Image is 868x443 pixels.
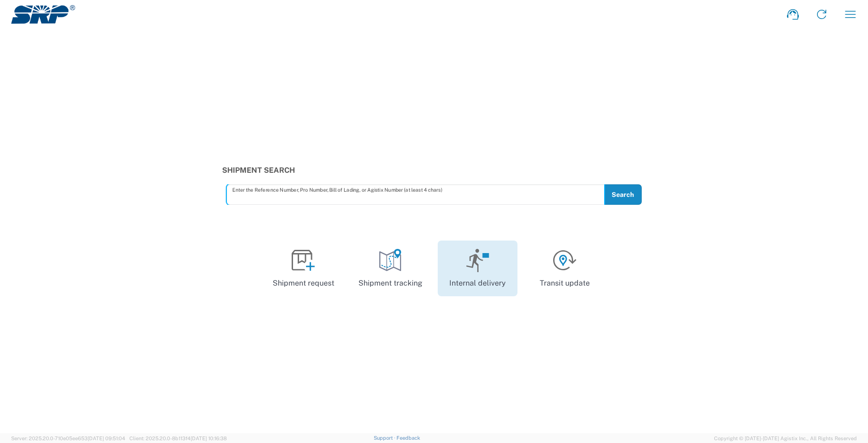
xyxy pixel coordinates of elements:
span: Server: 2025.20.0-710e05ee653 [11,436,125,441]
a: Internal delivery [438,241,517,296]
a: Feedback [396,435,420,441]
span: Client: 2025.20.0-8b113f4 [129,436,227,441]
span: [DATE] 10:16:38 [191,436,227,441]
a: Transit update [525,241,605,296]
button: Search [604,184,642,205]
h3: Shipment Search [222,166,646,175]
span: Copyright © [DATE]-[DATE] Agistix Inc., All Rights Reserved [714,434,857,443]
img: srp [11,5,75,24]
a: Support [374,435,397,441]
span: [DATE] 09:51:04 [88,436,125,441]
a: Shipment request [263,241,343,296]
a: Shipment tracking [351,241,430,296]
